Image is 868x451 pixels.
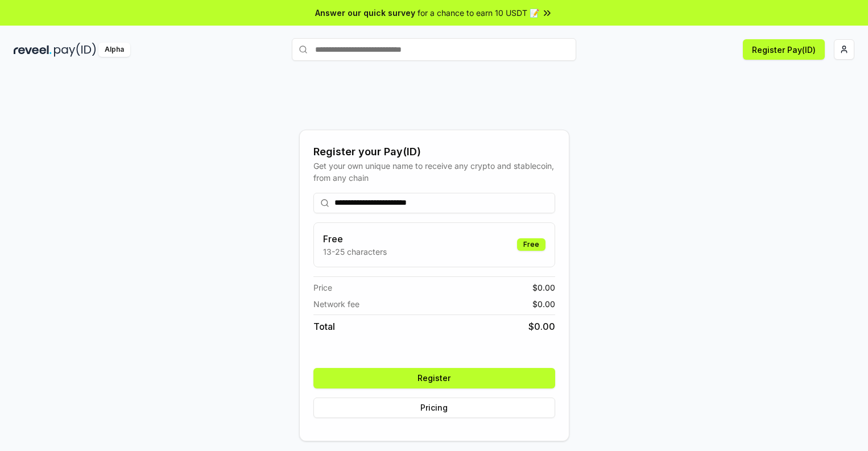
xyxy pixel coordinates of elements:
[313,398,555,418] button: Pricing
[98,43,130,57] div: Alpha
[315,7,415,19] span: Answer our quick survey
[418,7,539,19] span: for a chance to earn 10 USDT 📝
[54,43,96,57] img: pay_id
[323,232,387,246] h3: Free
[743,39,825,60] button: Register Pay(ID)
[532,282,555,293] span: $ 0.00
[323,246,387,258] p: 13-25 characters
[532,298,555,310] span: $ 0.00
[313,298,359,310] span: Network fee
[313,144,555,160] div: Register your Pay(ID)
[313,320,335,333] span: Total
[313,160,555,184] div: Get your own unique name to receive any crypto and stablecoin, from any chain
[313,368,555,388] button: Register
[517,238,545,251] div: Free
[313,282,332,293] span: Price
[528,320,555,333] span: $ 0.00
[14,43,52,57] img: reveel_dark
